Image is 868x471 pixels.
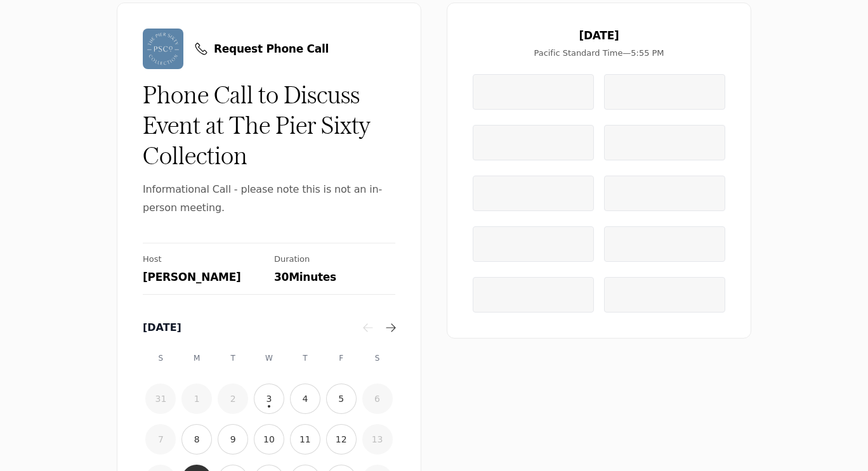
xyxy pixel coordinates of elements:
[290,424,320,455] button: 11
[372,433,383,446] time: 13
[143,254,264,265] div: Host
[218,343,248,373] div: T
[181,424,212,455] button: 8
[579,29,619,42] span: [DATE]
[181,343,212,373] div: M
[194,433,200,446] time: 8
[274,254,395,265] div: Duration
[362,343,393,373] div: S
[274,270,395,284] div: 30 Minutes
[362,384,393,414] button: 6
[218,424,248,455] button: 9
[254,384,284,414] button: 3
[230,392,236,405] time: 2
[230,433,236,446] time: 9
[143,320,359,335] div: [DATE]
[155,392,167,405] time: 31
[214,42,329,56] span: Request Phone Call
[338,392,344,405] time: 5
[194,392,200,405] time: 1
[290,343,320,373] div: T
[290,384,320,414] button: 4
[254,343,284,373] div: W
[302,392,308,405] time: 4
[326,343,357,373] div: F
[374,392,380,405] time: 6
[145,343,176,373] div: S
[362,424,393,455] button: 13
[326,424,357,455] button: 12
[326,384,357,414] button: 5
[143,79,395,171] div: Phone Call to Discuss Event at The Pier Sixty Collection
[299,433,311,446] time: 11
[145,424,176,455] button: 7
[143,270,264,284] div: [PERSON_NAME]
[263,433,275,446] time: 10
[158,433,164,446] time: 7
[181,384,212,414] button: 1
[218,384,248,414] button: 2
[145,384,176,414] button: 31
[266,392,272,405] time: 3
[534,48,664,59] span: Pacific Standard Time — 5:55 PM
[254,424,284,455] button: 10
[143,29,183,69] img: Vendor Avatar
[336,433,347,446] time: 12
[143,181,395,217] span: Informational Call - please note this is not an in-person meeting.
